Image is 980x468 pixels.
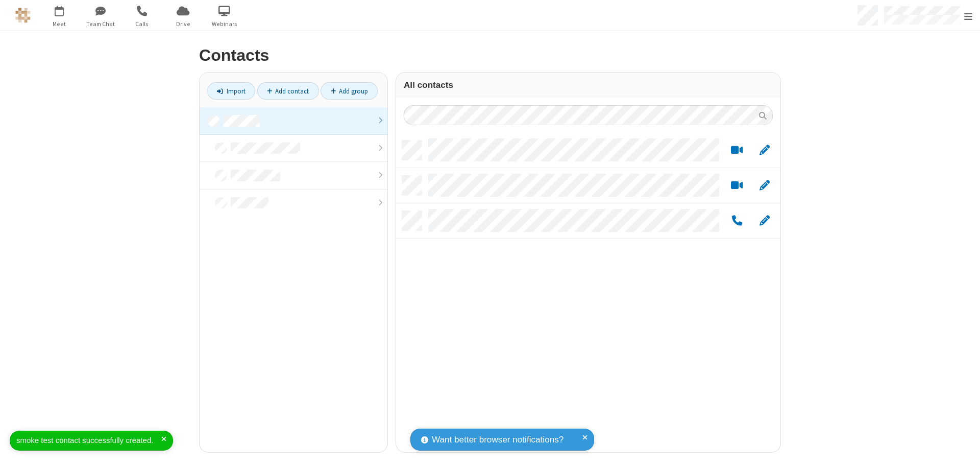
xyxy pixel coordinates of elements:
a: Add group [321,82,378,100]
h3: All contacts [404,80,773,90]
a: Import [207,82,255,100]
span: Want better browser notifications? [432,433,563,447]
a: Add contact [257,82,319,100]
button: Call by phone [727,215,747,227]
button: Edit [754,144,774,157]
span: Meet [40,19,78,29]
div: grid [396,133,780,452]
iframe: Chat [954,441,972,461]
div: smoke test contact successfully created. [16,435,161,447]
button: Edit [754,215,774,227]
img: QA Selenium DO NOT DELETE OR CHANGE [15,8,31,23]
span: Webinars [205,19,243,29]
span: Team Chat [81,19,119,29]
span: Calls [122,19,161,29]
button: Edit [754,179,774,192]
h2: Contacts [199,46,781,64]
span: Drive [164,19,202,29]
button: Start a video meeting [727,144,747,157]
button: Start a video meeting [727,179,747,192]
